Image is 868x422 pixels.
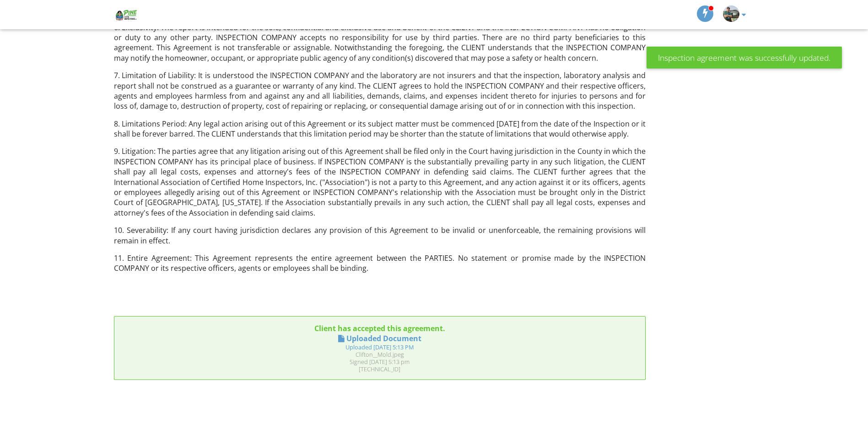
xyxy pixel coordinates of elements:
p: 11. Entire Agreement: This Agreement represents the entire agreement between the PARTIES. No stat... [114,253,646,274]
p: 10. Severability: If any court having jurisdiction declares any provision of this Agreement to be... [114,225,646,246]
p: 9. Litigation: The parties agree that any litigation arising out of this Agreement shall be filed... [114,146,646,218]
div: Client has accepted this agreement. [121,323,639,333]
div: Uploaded Document [346,333,421,343]
div: Inspection agreement was successfully updated. [647,47,842,69]
a: Uploaded Document Uploaded [DATE] 5:13 PM Clifton__Mold.jpeg [121,333,639,358]
p: 7. Limitation of Liability: It is understood the INSPECTION COMPANY and the laboratory are not in... [114,70,646,111]
div: [TECHNICAL_ID] [121,365,639,373]
div: Clifton__Mold.jpeg [121,351,639,358]
div: Uploaded [DATE] 5:13 PM [121,343,639,351]
div: Signed [DATE] 5:13 pm [121,358,639,365]
img: 1000002680.jpg [723,5,739,22]
p: 8. Limitations Period: Any legal action arising out of this Agreement or its subject matter must ... [114,119,646,139]
img: Pine Home Inspection LLC [114,2,139,27]
p: 6. Exclusivity: The report is intended for the sole, confidential and exclusive use and benefit o... [114,22,646,63]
